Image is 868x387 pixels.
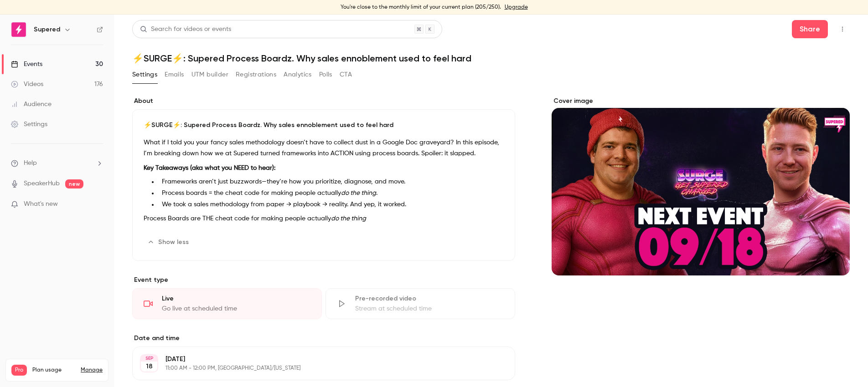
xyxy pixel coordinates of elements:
li: Process boards = the cheat code for making people actually . [158,188,504,198]
div: Events [11,60,42,69]
a: SpeakerHub [24,179,60,188]
p: Process Boards are THE cheat code for making people actually [144,213,504,224]
em: do the thing [341,190,376,196]
iframe: Noticeable Trigger [92,200,103,209]
button: Settings [132,67,157,82]
span: Plan usage [32,367,75,374]
p: 11:00 AM - 12:00 PM, [GEOGRAPHIC_DATA]/[US_STATE] [165,365,467,372]
li: Frameworks aren’t just buzzwords—they’re how you prioritize, diagnose, and move. [158,177,504,187]
li: We took a sales methodology from paper → playbook → reality. And yep, it worked. [158,200,504,209]
em: do the thing [331,215,366,222]
label: Cover image [552,97,850,106]
div: Pre-recorded video [355,294,504,303]
button: Registrations [236,67,276,82]
li: help-dropdown-opener [11,158,103,168]
div: SEP [141,355,157,362]
span: What's new [24,199,58,209]
p: ⚡️SURGE⚡️: Supered Process Boardz. Why sales ennoblement used to feel hard [144,121,504,130]
strong: Key Takeaways (aka what you NEED to hear): [144,165,275,171]
div: Live [162,294,310,303]
div: Stream at scheduled time [355,304,504,313]
span: new [65,179,83,188]
img: Supered [11,22,26,37]
div: Settings [11,120,47,129]
button: Polls [319,67,332,82]
span: Help [24,158,37,168]
div: Videos [11,80,43,89]
div: Go live at scheduled time [162,304,310,313]
label: Date and time [132,334,515,343]
p: What if I told you your fancy sales methodology doesn’t have to collect dust in a Google Doc grav... [144,137,504,159]
button: UTM builder [191,67,228,82]
span: Pro [11,365,27,376]
div: Audience [11,100,52,109]
button: Emails [165,67,184,82]
button: CTA [340,67,352,82]
a: Manage [81,367,103,374]
label: About [132,97,515,106]
div: Pre-recorded videoStream at scheduled time [325,288,515,319]
div: LiveGo live at scheduled time [132,288,322,319]
h1: ⚡️SURGE⚡️: Supered Process Boardz. Why sales ennoblement used to feel hard [132,53,850,64]
a: Upgrade [505,4,528,11]
div: Search for videos or events [140,25,231,34]
p: Event type [132,275,515,285]
section: Cover image [552,97,850,275]
button: Share [792,20,828,38]
button: Show less [144,235,194,250]
h6: Supered [34,25,60,34]
p: 18 [146,362,153,371]
p: [DATE] [165,355,467,364]
button: Analytics [284,67,312,82]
